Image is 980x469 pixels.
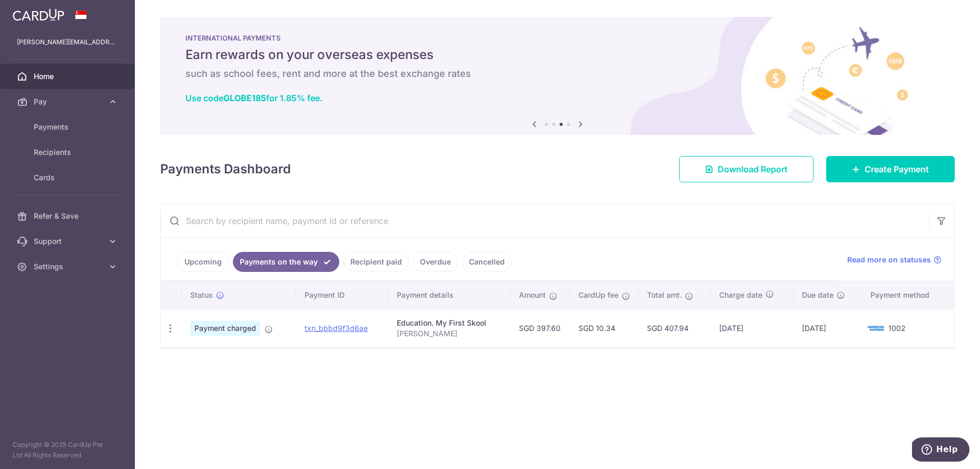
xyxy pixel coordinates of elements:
input: Search by recipient name, payment id or reference [161,204,929,238]
a: Download Report [679,156,814,182]
h5: Earn rewards on your overseas expenses [185,46,929,63]
span: Settings [34,261,103,272]
span: Support [34,236,103,247]
img: CardUp [13,8,64,21]
a: Read more on statuses [847,255,942,265]
th: Payment details [388,281,511,309]
span: Create Payment [865,163,929,175]
th: Payment ID [296,281,388,309]
span: Due date [802,290,834,300]
span: Home [34,71,103,82]
a: Cancelled [462,252,512,272]
img: Bank Card [865,322,886,335]
h6: such as school fees, rent and more at the best exchange rates [185,67,929,80]
a: Overdue [413,252,458,272]
span: Payments [34,122,103,132]
span: Pay [34,96,103,107]
a: txn_bbbd9f3d6ae [305,324,368,333]
span: Status [190,290,213,300]
th: Amount [511,281,570,309]
a: Use codeGLOBE185for 1.85% fee. [185,93,322,103]
b: GLOBE185 [223,93,266,103]
td: SGD 407.94 [639,309,711,347]
p: INTERNATIONAL PAYMENTS [185,34,929,42]
img: International Payment Banner [160,17,955,135]
a: Recipient paid [344,252,409,272]
span: Charge date [719,290,762,300]
iframe: Opens a widget where you can find more information [912,437,969,464]
p: [PERSON_NAME] [397,328,502,339]
td: SGD 397.60 [511,309,570,347]
p: [PERSON_NAME][EMAIL_ADDRESS][DOMAIN_NAME] [17,37,118,47]
span: 1002 [888,324,906,333]
a: Payments on the way [233,252,339,272]
span: Payment charged [190,321,260,336]
th: Payment method [862,281,954,309]
a: Upcoming [178,252,229,272]
th: CardUp fee [570,281,639,309]
a: Create Payment [826,156,955,182]
td: SGD 10.34 [570,309,639,347]
span: Cards [34,172,103,183]
h4: Payments Dashboard [160,160,291,179]
td: [DATE] [711,309,793,347]
span: Read more on statuses [847,255,931,265]
th: Total amt. [639,281,711,309]
td: [DATE] [793,309,863,347]
span: Refer & Save [34,211,103,221]
span: Recipients [34,147,103,158]
div: Education. My First Skool [397,318,502,328]
span: Download Report [718,163,788,175]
